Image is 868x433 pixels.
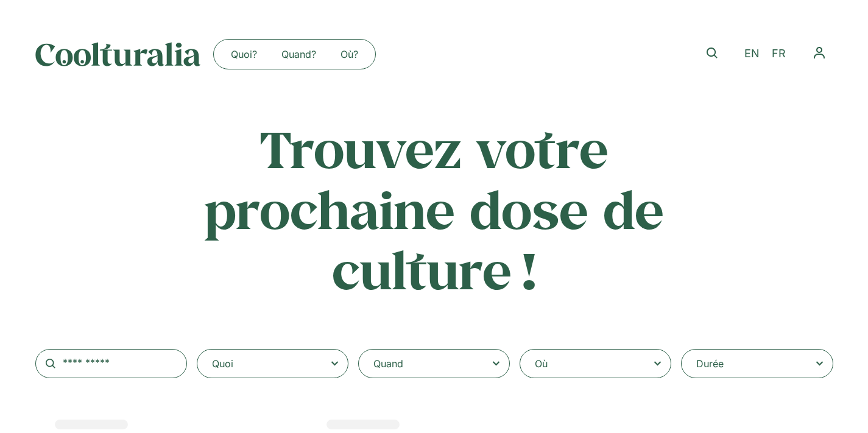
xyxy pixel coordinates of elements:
a: Quand? [269,44,328,64]
a: Quoi? [219,44,269,64]
span: EN [744,48,760,60]
a: EN [738,45,766,63]
div: Quand [373,356,403,371]
div: Où [535,356,548,371]
span: FR [772,48,786,60]
nav: Menu [805,39,833,67]
h2: Trouvez votre prochaine dose de culture ! [195,118,674,300]
button: Permuter le menu [805,39,833,67]
div: Quoi [212,356,233,371]
a: Où? [328,44,370,64]
nav: Menu [219,44,370,64]
div: Durée [696,356,724,371]
a: FR [766,45,792,63]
